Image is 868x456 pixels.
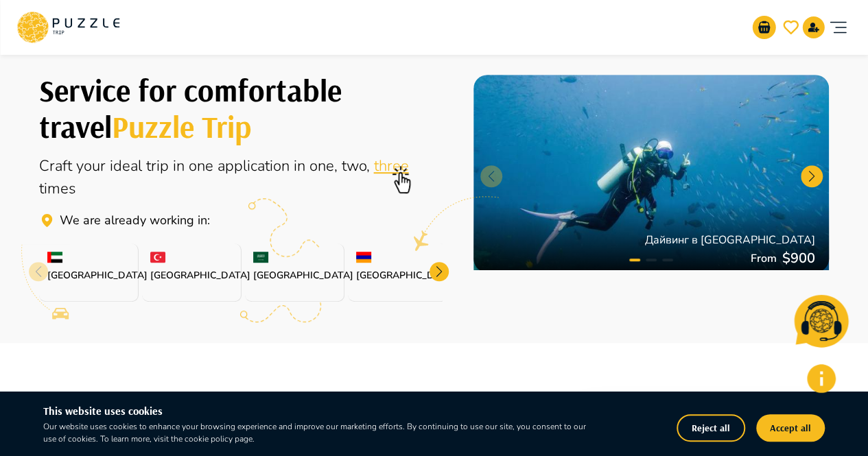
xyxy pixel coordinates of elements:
[39,156,76,176] span: Craft
[824,5,852,49] button: account of current user
[60,211,210,230] p: Travel Service Puzzle Trip
[779,16,802,39] button: go-to-wishlist-submit-butto
[173,156,189,176] span: in
[146,156,173,176] span: trip
[150,268,233,283] p: [GEOGRAPHIC_DATA]
[356,268,438,283] p: [GEOGRAPHIC_DATA]
[294,156,309,176] span: in
[782,248,790,269] p: $
[802,16,824,38] button: signup
[342,156,374,176] span: two,
[47,268,130,283] p: [GEOGRAPHIC_DATA]
[677,414,745,442] button: Reject all
[374,156,409,176] span: three
[309,156,342,176] span: one,
[39,72,443,144] h1: Create your perfect trip with Puzzle Trip.
[39,178,76,199] span: times
[253,268,336,283] p: [GEOGRAPHIC_DATA]
[76,156,110,176] span: your
[189,156,218,176] span: one
[790,248,815,269] p: 900
[110,156,146,176] span: ideal
[218,156,294,176] span: application
[43,403,590,420] h6: This website uses cookies
[43,420,590,445] p: Our website uses cookies to enhance your browsing experience and improve our marketing efforts. B...
[645,232,815,248] p: Дайвинг в [GEOGRAPHIC_DATA]
[752,16,775,39] button: go-to-basket-submit-button
[751,250,782,267] p: From
[39,155,443,200] div: Online aggregator of travel services to travel around the world.
[112,107,252,145] span: Puzzle Trip
[756,414,825,442] button: Accept all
